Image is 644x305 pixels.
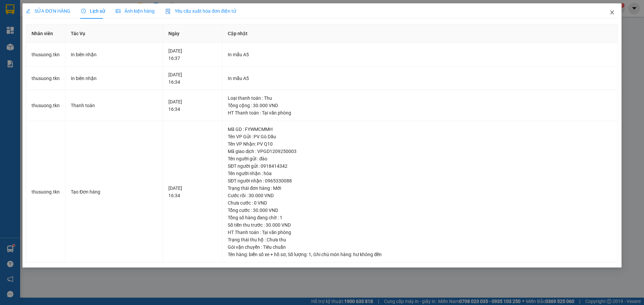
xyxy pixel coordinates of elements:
[26,43,65,67] td: thusuong.tkn
[228,243,612,251] div: Gói vận chuyển : Tiêu chuẩn
[228,51,612,58] div: In mẫu A5
[228,148,612,155] div: Mã giao dịch : VPGD1209250003
[163,24,222,43] th: Ngày
[228,102,612,109] div: Tổng cộng : 30.000 VND
[228,236,612,243] div: Trạng thái thu hộ : Chưa thu
[116,8,155,14] span: Ảnh kiện hàng
[228,75,612,82] div: In mẫu A5
[65,24,163,43] th: Tác Vụ
[26,9,31,13] span: edit
[26,90,65,121] td: thusuong.tkn
[81,9,86,13] span: clock-circle
[228,229,612,236] div: HT Thanh toán : Tại văn phòng
[81,8,105,14] span: Lịch sử
[222,24,618,43] th: Cập nhật
[228,109,612,117] div: HT Thanh toán : Tại văn phòng
[168,184,217,199] div: [DATE] 16:34
[228,170,612,177] div: Tên người nhận : hòa
[228,140,612,148] div: Tên VP Nhận: PV Q10
[228,184,612,192] div: Trạng thái đơn hàng : Mới
[228,251,612,258] div: Tên hàng: , Số lượng: , Ghi chú món hàng:
[228,177,612,184] div: SĐT người nhận : 0965330088
[26,121,65,263] td: thusuong.tkn
[228,207,612,214] div: Tổng cước : 30.000 VND
[609,10,615,15] span: close
[71,188,157,196] div: Tạo Đơn hàng
[603,3,622,22] button: Close
[228,221,612,229] div: Số tiền thu trước : 30.000 VND
[228,133,612,140] div: Tên VP Gửi : PV Gò Dầu
[71,102,157,109] div: Thanh toán
[168,71,217,86] div: [DATE] 16:34
[168,98,217,113] div: [DATE] 16:34
[228,199,612,207] div: Chưa cước : 0 VND
[228,126,612,133] div: Mã GD : FYWMCMMH
[228,94,612,102] div: Loại thanh toán : Thu
[353,252,382,257] span: hư không đền
[116,9,120,13] span: picture
[228,192,612,199] div: Cước rồi : 30.000 VND
[309,252,311,257] span: 1
[71,75,157,82] div: In biên nhận
[165,8,236,14] span: Yêu cầu xuất hóa đơn điện tử
[168,47,217,62] div: [DATE] 16:37
[228,162,612,170] div: SĐT người gửi : 0918414342
[228,155,612,162] div: Tên người gửi : đào
[26,67,65,90] td: thusuong.tkn
[71,51,157,58] div: In biên nhận
[26,24,65,43] th: Nhân viên
[165,9,171,14] img: icon
[26,8,70,14] span: SỬA ĐƠN HÀNG
[249,252,286,257] span: biển số xe + hồ sơ
[228,214,612,221] div: Tổng số hàng đang chờ : 1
